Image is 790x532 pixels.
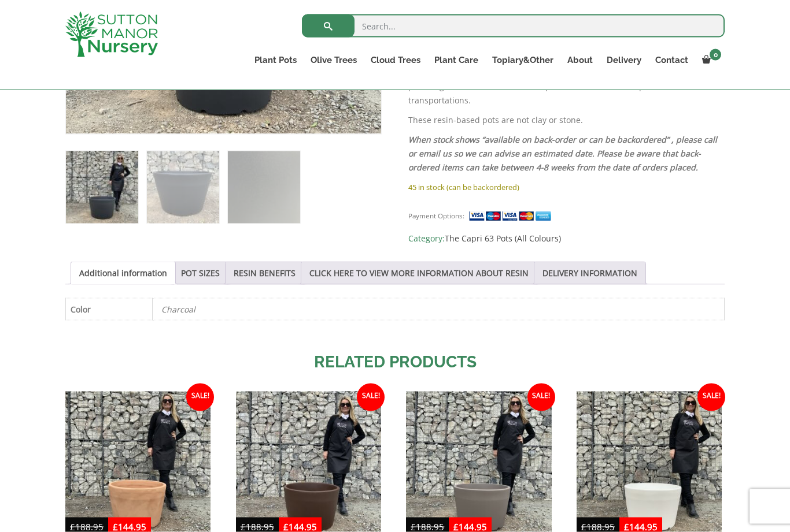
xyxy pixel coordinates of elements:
a: Additional information [79,262,167,284]
span: Sale! [697,384,725,411]
input: Search... [302,14,725,38]
span: Sale! [186,384,214,411]
p: 45 in stock (can be backordered) [408,180,725,194]
a: DELIVERY INFORMATION [542,262,637,284]
span: Sale! [357,384,385,411]
a: About [560,52,600,68]
img: payment supported [468,210,555,222]
a: Cloud Trees [364,52,427,68]
span: 0 [710,49,721,61]
a: Plant Pots [248,52,304,68]
img: The Capri Pot 63 Colour Charcoal - Image 3 [228,151,300,224]
h2: Related products [65,350,725,374]
img: logo [65,12,158,57]
p: These resin-based pots are not clay or stone. [408,113,725,127]
a: Delivery [600,52,648,68]
a: RESIN BENEFITS [234,262,296,284]
small: Payment Options: [408,211,464,220]
img: The Capri Pot 63 Colour Charcoal - Image 2 [147,151,219,224]
a: POT SIZES [181,262,220,284]
th: Color [66,298,153,320]
a: Topiary&Other [485,52,560,68]
a: Plant Care [427,52,485,68]
table: Product Details [65,298,725,321]
span: Category: [408,232,725,245]
a: Olive Trees [304,52,364,68]
a: The Capri 63 Pots (All Colours) [445,233,561,244]
p: Charcoal [161,299,715,320]
a: 0 [695,52,725,68]
img: The Capri Pot 63 Colour Charcoal [66,151,138,224]
em: When stock shows “available on back-order or can be backordered” , please call or email us so we ... [408,134,717,173]
span: Sale! [527,384,555,411]
a: CLICK HERE TO VIEW MORE INFORMATION ABOUT RESIN [309,262,529,284]
a: Contact [648,52,695,68]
